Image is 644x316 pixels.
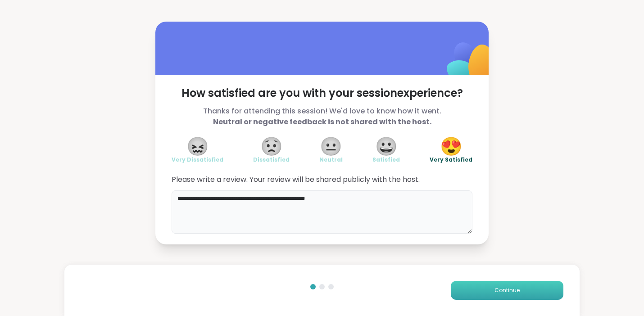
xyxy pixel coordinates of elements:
span: 😀 [375,138,398,154]
span: 😍 [440,138,463,154]
span: Dissatisfied [253,156,290,163]
img: ShareWell Logomark [426,19,515,108]
span: Very Dissatisfied [172,156,223,163]
span: Satisfied [372,156,400,163]
span: Please write a review. Your review will be shared publicly with the host. [172,174,472,185]
span: Very Satisfied [430,156,472,163]
span: Continue [494,286,520,294]
span: 😐 [320,138,342,154]
span: Neutral [319,156,343,163]
span: 😟 [260,138,283,154]
span: 😖 [186,138,209,154]
span: How satisfied are you with your session experience? [172,86,472,100]
button: Continue [451,281,563,300]
b: Neutral or negative feedback is not shared with the host. [213,117,431,127]
span: Thanks for attending this session! We'd love to know how it went. [172,106,472,127]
